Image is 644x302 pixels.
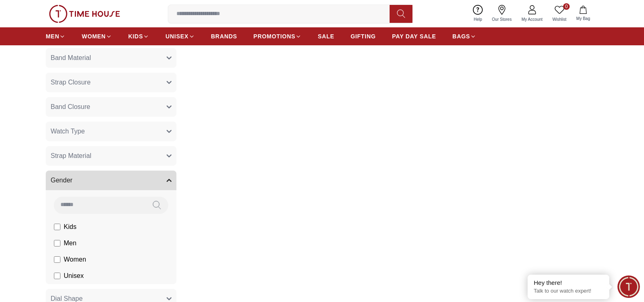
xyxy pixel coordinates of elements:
[165,32,188,40] span: UNISEX
[573,16,593,22] span: My Bag
[571,4,595,23] button: My Bag
[211,32,237,40] span: BRANDS
[470,16,486,22] span: Help
[254,29,302,44] a: PROMOTIONS
[46,97,176,117] button: Band Closure
[350,32,376,40] span: GIFTING
[548,3,571,24] a: 0Wishlist
[51,78,91,87] span: Strap Closure
[165,29,194,44] a: UNISEX
[318,29,334,44] a: SALE
[392,32,436,40] span: PAY DAY SALE
[46,48,176,68] button: Band Material
[318,32,334,40] span: SALE
[254,32,296,40] span: PROMOTIONS
[534,288,603,295] p: Talk to our watch expert!
[64,271,84,281] span: Unisex
[617,275,640,298] div: Chat Widget
[46,29,65,44] a: MEN
[350,29,376,44] a: GIFTING
[487,3,517,24] a: Our Stores
[128,32,143,40] span: KIDS
[64,222,76,232] span: Kids
[211,29,237,44] a: BRANDS
[489,16,515,22] span: Our Stores
[51,151,91,161] span: Strap Material
[82,29,112,44] a: WOMEN
[51,102,90,112] span: Band Closure
[51,127,85,136] span: Watch Type
[46,122,176,141] button: Watch Type
[534,279,603,287] div: Hey there!
[54,256,60,263] input: Women
[392,29,436,44] a: PAY DAY SALE
[563,3,570,10] span: 0
[452,32,470,40] span: BAGS
[49,5,120,23] img: ...
[82,32,106,40] span: WOMEN
[128,29,149,44] a: KIDS
[54,224,60,230] input: Kids
[51,53,91,63] span: Band Material
[54,273,60,279] input: Unisex
[51,175,72,185] span: Gender
[46,73,176,92] button: Strap Closure
[64,255,86,264] span: Women
[469,3,487,24] a: Help
[549,16,570,22] span: Wishlist
[64,238,76,248] span: Men
[46,32,59,40] span: MEN
[452,29,476,44] a: BAGS
[518,16,546,22] span: My Account
[54,240,60,246] input: Men
[46,146,176,166] button: Strap Material
[46,171,176,190] button: Gender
